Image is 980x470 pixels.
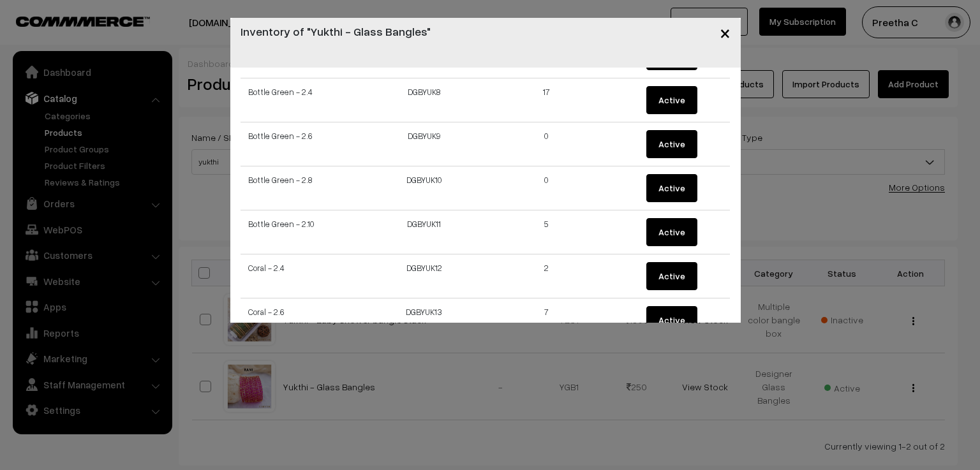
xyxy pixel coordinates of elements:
[241,254,363,298] td: Coral - 2.4
[646,262,697,290] button: Active
[720,20,731,44] span: ×
[709,13,741,52] button: Close
[646,174,697,202] button: Active
[241,166,363,210] td: Bottle Green - 2.8
[363,166,486,210] td: DGBYUK10
[486,122,608,166] td: 0
[241,210,363,254] td: Bottle Green - 2.10
[241,23,431,40] h4: Inventory of "Yukthi - Glass Bangles"
[241,298,363,342] td: Coral - 2.6
[486,254,608,298] td: 2
[646,86,697,114] button: Active
[646,218,697,246] button: Active
[486,166,608,210] td: 0
[486,298,608,342] td: 7
[363,298,486,342] td: DGBYUK13
[241,122,363,166] td: Bottle Green - 2.6
[363,122,486,166] td: DGBYUK9
[646,130,697,158] button: Active
[646,306,697,334] button: Active
[486,210,608,254] td: 5
[363,78,486,122] td: DGBYUK8
[363,254,486,298] td: DGBYUK12
[363,210,486,254] td: DGBYUK11
[486,78,608,122] td: 17
[241,78,363,122] td: Bottle Green - 2.4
